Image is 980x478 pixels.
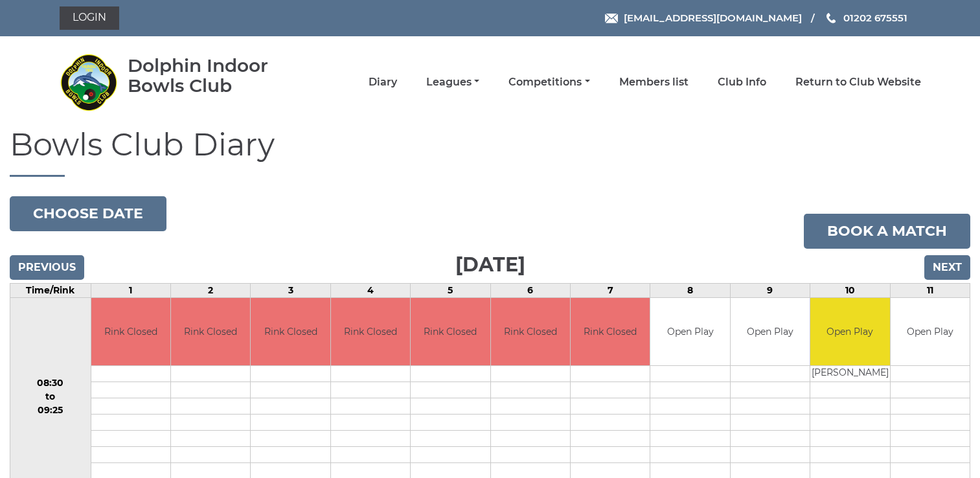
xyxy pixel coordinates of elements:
td: Rink Closed [251,298,330,366]
td: 11 [890,283,970,297]
td: Rink Closed [91,298,170,366]
td: Rink Closed [491,298,570,366]
a: Leagues [426,75,479,89]
a: Book a match [804,214,970,249]
a: Login [60,6,119,30]
span: [EMAIL_ADDRESS][DOMAIN_NAME] [624,12,802,24]
td: 8 [650,283,730,297]
td: 5 [411,283,490,297]
a: Return to Club Website [795,75,921,89]
div: Dolphin Indoor Bowls Club [128,56,306,96]
a: Diary [369,75,397,89]
td: 10 [810,283,890,297]
a: Members list [619,75,689,89]
td: 9 [730,283,810,297]
img: Phone us [826,13,836,23]
td: Open Play [891,298,970,366]
td: 7 [570,283,650,297]
td: 6 [490,283,570,297]
td: 1 [91,283,170,297]
td: Rink Closed [411,298,490,366]
td: Rink Closed [331,298,410,366]
span: 01202 675551 [843,12,907,24]
td: Rink Closed [571,298,650,366]
td: [PERSON_NAME] [810,366,889,382]
td: Open Play [810,298,889,366]
td: 3 [251,283,330,297]
a: Competitions [508,75,589,89]
a: Phone us 01202 675551 [825,10,907,25]
td: Time/Rink [10,283,91,297]
img: Email [605,14,618,23]
img: Dolphin Indoor Bowls Club [60,53,118,111]
button: Choose date [10,196,166,231]
input: Previous [10,255,84,280]
h1: Bowls Club Diary [10,128,970,177]
a: Club Info [718,75,766,89]
td: Open Play [731,298,810,366]
td: Rink Closed [171,298,250,366]
td: Open Play [650,298,729,366]
input: Next [924,255,970,280]
a: Email [EMAIL_ADDRESS][DOMAIN_NAME] [605,10,802,25]
td: 2 [170,283,250,297]
td: 4 [330,283,410,297]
